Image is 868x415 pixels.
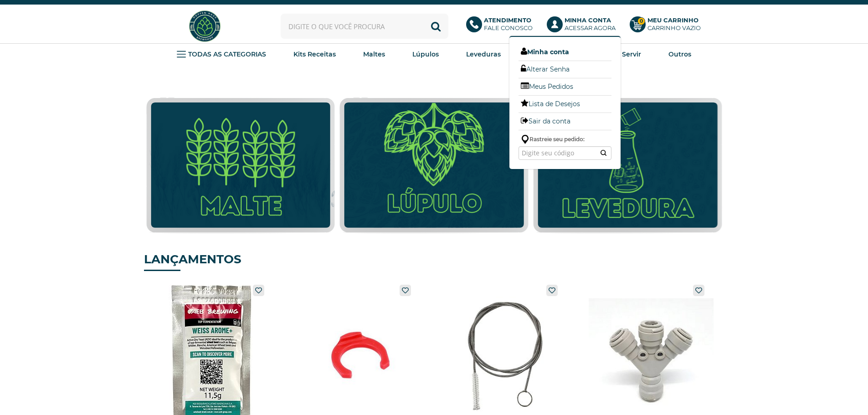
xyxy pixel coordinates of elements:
[363,50,385,58] strong: Maltes
[144,252,241,266] strong: LANÇAMENTOS
[177,47,266,61] a: TODAS AS CATEGORIAS
[412,50,439,58] strong: Lúpulos
[484,16,531,24] b: Atendimento
[547,16,621,36] a: Minha ContaAcessar agora
[519,146,611,160] input: Digite seu código
[519,63,611,75] a: Alterar Senha
[521,133,609,146] span: Rastreie seu pedido:
[565,16,611,24] b: Minha Conta
[519,46,611,58] a: Minha conta
[363,47,385,61] a: Maltes
[146,97,335,234] img: Malte
[466,50,501,58] strong: Leveduras
[466,47,501,61] a: Leveduras
[605,47,641,61] a: Para Servir
[647,16,699,24] b: Meu Carrinho
[519,98,611,110] a: Lista de Desejos
[668,47,691,61] a: Outros
[637,17,645,25] strong: 0
[339,97,529,234] img: Lúpulo
[519,81,611,92] a: Meus Pedidos
[466,16,538,36] a: AtendimentoFale conosco
[188,50,266,58] strong: TODAS AS CATEGORIAS
[565,16,616,32] p: Acessar agora
[188,9,222,43] img: Hopfen Haus BrewShop
[293,47,336,61] a: Kits Receitas
[412,47,439,61] a: Lúpulos
[533,97,722,234] img: Leveduras
[668,50,691,58] strong: Outros
[281,14,448,39] input: Digite o que você procura
[647,24,701,32] div: Carrinho Vazio
[484,16,533,32] p: Fale conosco
[519,115,611,127] a: Sair da conta
[605,50,641,58] strong: Para Servir
[293,50,336,58] strong: Kits Receitas
[423,14,448,39] button: Buscar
